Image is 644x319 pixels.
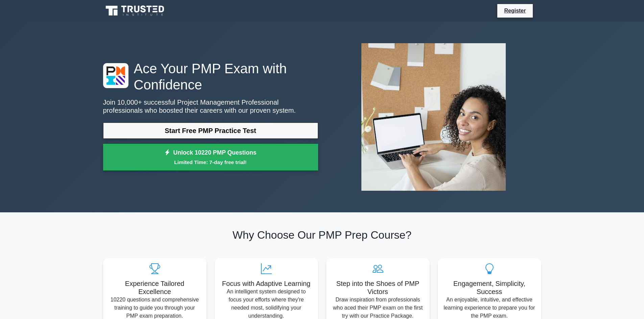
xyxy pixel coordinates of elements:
[109,280,201,296] h5: Experience Tailored Excellence
[103,60,318,93] h1: Ace Your PMP Exam with Confidence
[103,123,318,139] a: Start Free PMP Practice Test
[443,280,536,296] h5: Engagement, Simplicity, Success
[332,280,424,296] h5: Step into the Shoes of PMP Victors
[103,144,318,171] a: Unlock 10220 PMP QuestionsLimited Time: 7-day free trial!
[500,6,530,15] a: Register
[103,98,318,114] p: Join 10,000+ successful Project Management Professional professionals who boosted their careers w...
[103,229,541,241] h2: Why Choose Our PMP Prep Course?
[220,280,313,288] h5: Focus with Adaptive Learning
[112,158,310,166] small: Limited Time: 7-day free trial!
